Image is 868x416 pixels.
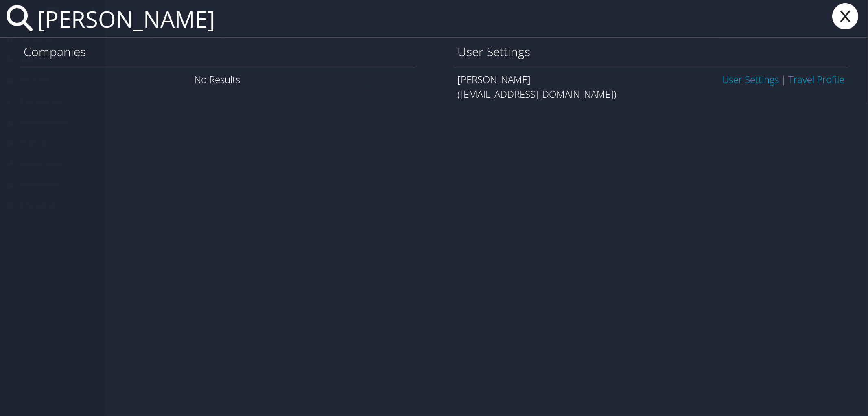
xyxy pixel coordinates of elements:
a: User Settings [722,73,779,86]
h1: User Settings [458,43,845,60]
div: No Results [20,68,415,91]
span: [PERSON_NAME] [458,73,531,86]
div: ([EMAIL_ADDRESS][DOMAIN_NAME]) [458,87,845,101]
span: | [779,73,788,86]
h1: Companies [24,43,411,60]
a: View OBT Profile [788,73,844,86]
